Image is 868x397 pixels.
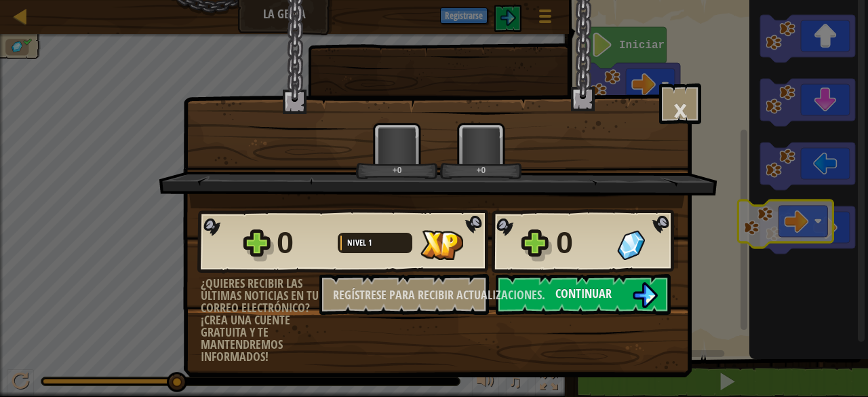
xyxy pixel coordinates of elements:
[347,237,366,248] font: Nivel
[319,274,489,315] button: Regístrese para recibir actualizaciones.
[420,230,463,260] img: XP Conseguida
[368,237,372,248] font: 1
[201,275,319,365] font: ¿Quieres recibir las últimas noticias en tu correo electrónico? ¡Crea una cuente gratuita y te ma...
[632,282,658,308] img: Continuar
[476,166,486,175] font: +0
[617,230,645,260] img: Gemas Conseguidas
[496,274,671,315] button: Continuar
[277,225,294,260] font: 0
[673,87,688,133] font: ×
[555,285,612,302] font: Continuar
[333,286,545,303] font: Regístrese para recibir actualizaciones.
[556,225,573,260] font: 0
[393,166,402,175] font: +0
